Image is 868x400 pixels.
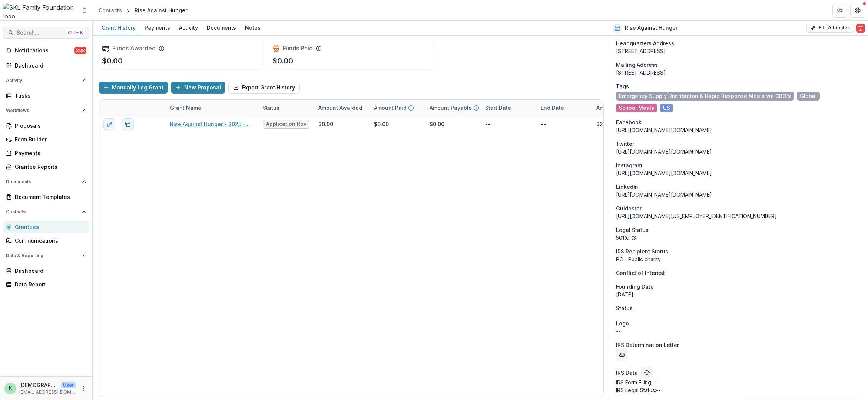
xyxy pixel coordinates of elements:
[15,237,83,245] div: Communications
[204,22,239,33] div: Documents
[3,105,89,117] button: Open Workflows
[79,384,88,393] button: More
[3,147,89,159] a: Payments
[3,89,89,102] a: Tasks
[176,21,201,35] a: Activity
[3,119,89,132] a: Proposals
[3,235,89,247] a: Communications
[619,93,791,99] span: Emergency Supply Distribution & Rapid Response Meals via CBO's
[425,100,481,116] div: Amount Payable
[430,120,444,128] div: $0.00
[616,341,679,349] span: IRS Determination Letter
[258,100,314,116] div: Status
[96,5,190,16] nav: breadcrumb
[102,55,123,66] p: $0.00
[536,100,592,116] div: End Date
[3,59,89,72] a: Dashboard
[266,121,306,127] span: Application Review
[3,133,89,145] a: Form Builder
[616,319,629,327] span: Logo
[850,3,865,18] button: Get Help
[616,386,862,394] p: IRS Legal Status: --
[171,82,225,94] button: New Proposal
[15,135,83,143] div: Form Builder
[15,92,83,99] div: Tasks
[481,104,516,112] div: Start Date
[66,29,85,37] div: Ctrl + K
[616,126,862,134] div: [URL][DOMAIN_NAME][DOMAIN_NAME]
[616,47,862,55] div: [STREET_ADDRESS]
[103,118,115,130] button: edit
[536,104,569,112] div: End Date
[592,104,650,112] div: Amount Requested
[374,120,389,128] div: $0.00
[3,161,89,173] a: Grantee Reports
[228,82,300,94] button: Export Grant History
[6,253,79,258] span: Data & Reporting
[619,105,654,111] span: School Meals
[166,100,258,116] div: Grant Name
[19,389,76,396] p: [EMAIL_ADDRESS][DOMAIN_NAME]
[481,100,536,116] div: Start Date
[99,21,139,35] a: Grant History
[15,47,74,54] span: Notifications
[6,209,79,214] span: Contacts
[15,163,83,171] div: Grantee Reports
[3,278,89,291] a: Data Report
[806,24,853,33] button: Edit Attributes
[616,161,642,169] span: Instagram
[6,108,79,113] span: Workflows
[112,45,156,52] h2: Funds Awarded
[592,100,666,116] div: Amount Requested
[430,104,472,112] p: Amount Payable
[541,120,546,128] p: --
[616,82,629,90] span: Tags
[856,24,865,33] button: Delete
[616,204,642,212] span: Guidestar
[3,206,89,218] button: Open Contacts
[3,265,89,277] a: Dashboard
[832,3,847,18] button: Partners
[61,382,76,388] p: User
[616,255,862,263] div: PC - Public charity
[374,104,407,112] p: Amount Paid
[616,291,862,298] div: [DATE]
[800,93,817,99] span: Global
[19,381,58,389] p: [DEMOGRAPHIC_DATA]
[616,140,634,148] span: Twitter
[170,120,254,128] a: Rise Against Hunger - 2025 - LOI Application
[15,122,83,129] div: Proposals
[318,120,333,128] div: $0.00
[641,367,653,378] button: refresh
[314,100,370,116] div: Amount Awarded
[616,191,862,199] div: [URL][DOMAIN_NAME][DOMAIN_NAME]
[616,269,665,277] span: Conflict of Interest
[204,21,239,35] a: Documents
[370,100,425,116] div: Amount Paid
[142,22,173,33] div: Payments
[616,226,649,234] span: Legal Status
[17,30,63,36] span: Search...
[3,27,89,39] button: Search...
[616,349,628,361] button: download-determination-letter
[616,234,862,242] div: 501(c)(3)
[142,21,173,35] a: Payments
[616,61,658,69] span: Mailing Address
[6,78,79,83] span: Activity
[596,120,626,128] div: $25,000.00
[272,55,293,66] p: $0.00
[485,120,490,128] p: --
[283,45,313,52] h2: Funds Paid
[79,3,90,18] button: Open entity switcher
[74,47,86,54] span: 232
[15,281,83,288] div: Data Report
[99,6,122,14] div: Contacts
[122,118,134,130] button: Duplicate proposal
[616,69,862,76] div: [STREET_ADDRESS]
[15,62,83,69] div: Dashboard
